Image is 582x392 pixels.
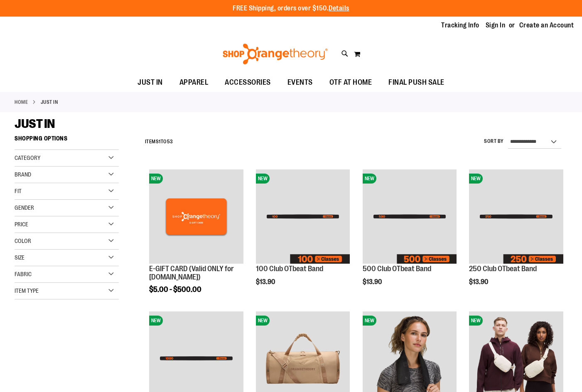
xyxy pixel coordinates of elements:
span: NEW [149,174,163,184]
div: product [252,165,354,302]
a: 100 Club OTbeat Band [256,265,323,273]
label: Sort By [484,138,504,145]
span: 53 [167,139,173,145]
span: $13.90 [256,278,276,286]
a: Create an Account [519,21,574,30]
a: Image of 250 Club OTbeat BandNEW [469,169,563,265]
a: ACCESSORIES [216,73,279,92]
a: Details [329,5,349,12]
span: Fabric [15,271,32,277]
span: NEW [363,174,376,184]
span: JUST IN [15,117,55,131]
span: $13.90 [469,278,489,286]
a: FINAL PUSH SALE [380,73,453,92]
strong: Shopping Options [15,131,119,150]
a: E-GIFT CARD (Valid ONLY for ShopOrangetheory.com)NEW [149,169,243,265]
a: Image of 100 Club OTbeat BandNEW [256,169,350,265]
span: Fit [15,188,22,194]
a: Home [15,98,28,106]
a: APPAREL [171,73,217,92]
span: NEW [256,174,270,184]
span: NEW [363,316,376,326]
span: EVENTS [287,73,313,92]
img: Image of 500 Club OTbeat Band [363,169,457,264]
img: Image of 250 Club OTbeat Band [469,169,563,264]
span: NEW [469,316,483,326]
div: product [145,165,248,315]
a: OTF AT HOME [321,73,381,92]
span: NEW [469,174,483,184]
p: FREE Shipping, orders over $150. [233,4,349,13]
div: product [465,165,567,302]
a: EVENTS [279,73,321,92]
img: E-GIFT CARD (Valid ONLY for ShopOrangetheory.com) [149,169,243,264]
span: Color [15,238,31,244]
span: NEW [256,316,270,326]
span: APPAREL [179,73,209,92]
img: Shop Orangetheory [221,44,329,64]
span: Item Type [15,287,39,294]
span: ACCESSORIES [225,73,271,92]
a: Image of 500 Club OTbeat BandNEW [363,169,457,265]
span: OTF AT HOME [329,73,372,92]
strong: JUST IN [41,98,58,106]
a: E-GIFT CARD (Valid ONLY for [DOMAIN_NAME]) [149,265,234,281]
div: product [359,165,461,302]
a: Sign In [486,21,506,30]
a: JUST IN [129,73,171,92]
span: FINAL PUSH SALE [388,73,444,92]
a: Tracking Info [441,21,479,30]
span: NEW [149,316,163,326]
span: 1 [159,139,161,145]
a: 250 Club OTbeat Band [469,265,537,273]
span: $5.00 - $500.00 [149,285,201,294]
span: Gender [15,204,34,211]
h2: Items to [145,135,173,148]
span: JUST IN [138,73,163,92]
span: Brand [15,171,31,178]
a: 500 Club OTbeat Band [363,265,431,273]
span: $13.90 [363,278,383,286]
span: Price [15,221,28,228]
span: Category [15,154,40,161]
span: Size [15,254,25,261]
img: Image of 100 Club OTbeat Band [256,169,350,264]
